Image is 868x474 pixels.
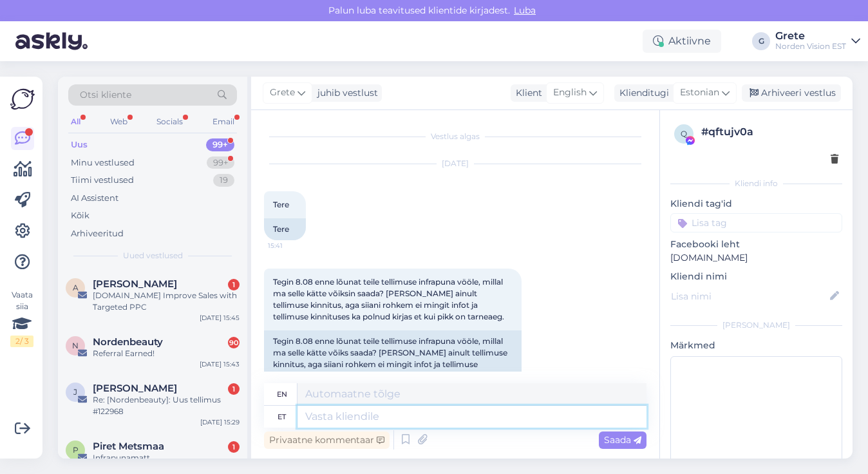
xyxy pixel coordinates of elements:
[93,336,163,348] span: Nordenbeauty
[670,213,842,232] input: Lisa tag
[108,113,130,130] div: Web
[228,279,240,290] div: 1
[71,227,124,240] div: Arhiveeritud
[277,383,287,405] div: en
[80,88,131,102] span: Otsi kliente
[10,336,33,347] div: 2 / 3
[511,86,542,100] div: Klient
[775,41,846,52] div: Norden Vision EST
[93,348,240,359] div: Referral Earned!
[670,270,842,283] p: Kliendi nimi
[93,290,240,313] div: [DOMAIN_NAME] Improve Sales with Targeted PPC
[206,138,234,151] div: 99+
[93,383,177,394] span: Jaanika Almre
[228,337,240,348] div: 90
[671,289,827,303] input: Lisa nimi
[264,131,646,142] div: Vestlus algas
[670,339,842,352] p: Märkmed
[270,86,295,100] span: Grete
[10,289,33,347] div: Vaata siia
[670,319,842,331] div: [PERSON_NAME]
[670,197,842,211] p: Kliendi tag'id
[742,84,841,102] div: Arhiveeri vestlus
[73,445,79,455] span: P
[775,31,860,52] a: GreteNorden Vision EST
[71,138,88,151] div: Uus
[701,124,838,140] div: # qftujv0a
[68,113,83,130] div: All
[228,441,240,453] div: 1
[71,209,90,222] div: Kõik
[264,330,522,387] div: Tegin 8.08 enne lõunat teile tellimuse infrapuna vööle, millal ma selle kätte võiks saada? [PERSO...
[71,192,118,205] div: AI Assistent
[775,31,846,41] div: Grete
[643,30,721,53] div: Aktiivne
[73,387,77,397] span: J
[123,250,183,261] span: Uued vestlused
[71,174,134,187] div: Tiimi vestlused
[752,32,770,50] div: G
[670,251,842,265] p: [DOMAIN_NAME]
[200,359,240,369] div: [DATE] 15:43
[680,86,719,100] span: Estonian
[10,87,35,111] img: Askly Logo
[93,278,177,290] span: Archie Johnson
[264,218,306,240] div: Tere
[200,313,240,323] div: [DATE] 15:45
[200,417,240,427] div: [DATE] 15:29
[93,452,240,464] div: Infrapunamatt
[614,86,669,100] div: Klienditugi
[93,441,164,452] span: Piret Metsmaa
[228,383,240,395] div: 1
[154,113,185,130] div: Socials
[670,178,842,189] div: Kliendi info
[268,241,316,251] span: 15:41
[273,200,289,209] span: Tere
[510,5,540,16] span: Luba
[681,129,687,138] span: q
[312,86,378,100] div: juhib vestlust
[72,341,79,350] span: N
[264,158,646,169] div: [DATE]
[273,277,505,321] span: Tegin 8.08 enne lõunat teile tellimuse infrapuna vööle, millal ma selle kätte võiksin saada? [PER...
[213,174,234,187] div: 19
[670,238,842,251] p: Facebooki leht
[604,434,641,446] span: Saada
[71,156,135,169] div: Minu vestlused
[264,431,390,449] div: Privaatne kommentaar
[207,156,234,169] div: 99+
[553,86,587,100] span: English
[93,394,240,417] div: Re: [Nordenbeauty]: Uus tellimus #122968
[73,283,79,292] span: A
[278,406,286,428] div: et
[210,113,237,130] div: Email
